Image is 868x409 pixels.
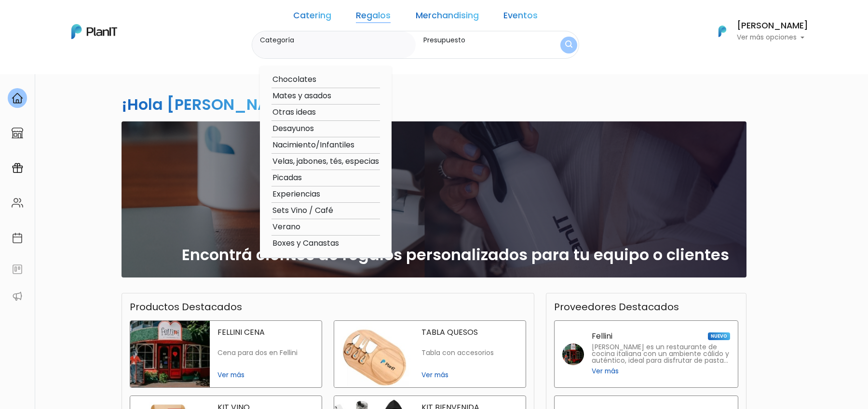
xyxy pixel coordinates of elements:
[271,139,380,151] option: Nacimiento/Infantiles
[416,12,479,23] a: Merchandising
[356,12,391,23] a: Regalos
[12,197,23,209] img: people-662611757002400ad9ed0e3c099ab2801c6687ba6c219adb57efc949bc21e19d.svg
[87,48,107,67] img: user_d58e13f531133c46cb30575f4d864daf.jpeg
[271,188,380,200] option: Experiencias
[271,74,380,86] option: Chocolates
[293,12,331,23] a: Catering
[78,58,97,77] img: user_04fe99587a33b9844688ac17b531be2b.png
[592,366,619,376] span: Ver más
[50,146,147,156] span: ¡Escríbenos!
[708,332,730,340] span: NUEVO
[562,343,584,365] img: fellini
[149,73,164,88] i: keyboard_arrow_down
[271,123,380,135] option: Desayunos
[12,127,23,139] img: marketplace-4ceaa7011d94191e9ded77b95e3339b90024bf715f7c57f8cf31f2d8c509eaba.svg
[271,221,380,233] option: Verano
[147,145,164,156] i: insert_emoticon
[503,12,538,23] a: Eventos
[12,162,23,174] img: campaigns-02234683943229c281be62815700db0a1741e53638e28bf9629b52c665b00959.svg
[271,237,380,250] option: Boxes y Canastas
[712,21,733,42] img: PlanIt Logo
[97,58,116,77] span: J
[122,93,305,115] h2: ¡Hola [PERSON_NAME]!
[554,301,679,313] h3: Proveedores Destacados
[554,320,738,388] a: Fellini NUEVO [PERSON_NAME] es un restaurante de cocina italiana con un ambiente cálido y auténti...
[12,264,23,275] img: feedback-78b5a0c8f98aac82b08bfc38622c3050aee476f2c9584af64705fc4e61158814.svg
[565,40,572,50] img: search_button-432b6d5273f82d61273b3651a40e1bd1b912527efae98b1b7a1b2c0702e16a8d.svg
[130,320,322,388] a: fellini cena FELLINI CENA Cena para dos en Fellini Ver más
[260,35,411,45] label: Categoría
[164,145,183,156] i: send
[217,349,314,357] p: Cena para dos en Fellini
[71,24,117,39] img: PlanIt Logo
[217,370,314,380] span: Ver más
[592,332,612,340] p: Fellini
[25,58,170,77] div: J
[12,232,23,244] img: calendar-87d922413cdce8b2cf7b7f5f62616a5cf9e4887200fb71536465627b3292af00.svg
[423,35,542,45] label: Presupuesto
[737,22,808,30] h6: [PERSON_NAME]
[421,349,518,357] p: Tabla con accesorios
[271,205,380,217] option: Sets Vino / Café
[271,90,380,102] option: Mates y asados
[34,78,62,86] strong: PLAN IT
[334,320,526,388] a: tabla quesos TABLA QUESOS Tabla con accesorios Ver más
[34,89,161,120] p: Ya probaste PlanitGO? Vas a poder automatizarlas acciones de todo el año. Escribinos para saber más!
[12,92,23,104] img: home-e721727adea9d79c4d83392d1f703f7f8bce08238fde08b1acbfd93340b81755.svg
[12,290,23,302] img: partners-52edf745621dab592f3b2c58e3bca9d71375a7ef29c3b500c9f145b62cc070d4.svg
[25,67,170,128] div: PLAN IT Ya probaste PlanitGO? Vas a poder automatizarlas acciones de todo el año. Escribinos para...
[334,321,414,387] img: tabla quesos
[271,156,380,168] option: Velas, jabones, tés, especias
[737,34,808,41] p: Ver más opciones
[182,246,729,264] h2: Encontrá cientos de regalos personalizados para tu equipo o clientes
[130,321,210,387] img: fellini cena
[592,344,730,364] p: [PERSON_NAME] es un restaurante de cocina italiana con un ambiente cálido y auténtico, ideal para...
[217,329,314,336] p: FELLINI CENA
[706,19,808,44] button: PlanIt Logo [PERSON_NAME] Ver más opciones
[271,106,380,119] option: Otras ideas
[421,370,518,380] span: Ver más
[271,172,380,184] option: Picadas
[421,329,518,336] p: TABLA QUESOS
[130,301,242,313] h3: Productos Destacados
